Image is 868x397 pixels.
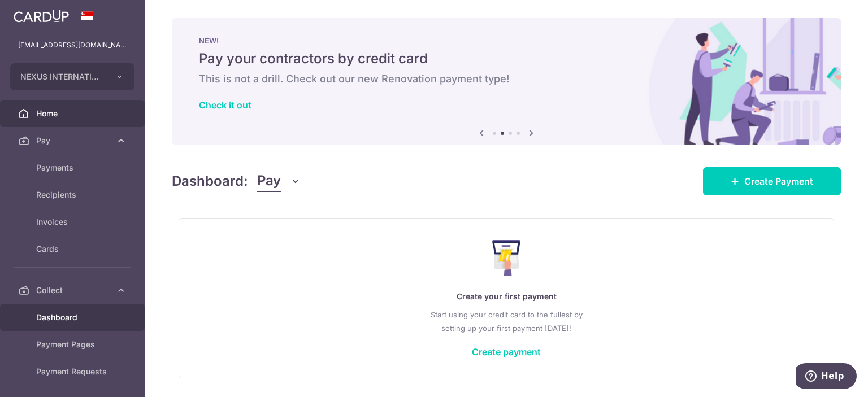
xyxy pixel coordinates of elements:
a: Create payment [472,346,541,357]
p: [EMAIL_ADDRESS][DOMAIN_NAME] [18,40,127,51]
button: NEXUS INTERNATIONAL SCHOOL ([GEOGRAPHIC_DATA]) PTE. LTD. [10,63,134,90]
span: Home [36,108,111,119]
span: Recipients [36,189,111,200]
h4: Dashboard: [172,171,248,191]
span: Create Payment [744,174,813,188]
a: Create Payment [703,167,841,195]
span: Payment Requests [36,366,111,377]
span: Collect [36,285,111,296]
span: NEXUS INTERNATIONAL SCHOOL ([GEOGRAPHIC_DATA]) PTE. LTD. [20,71,104,82]
p: Start using your credit card to the fullest by setting up your first payment [DATE]! [202,308,811,335]
span: Payment Pages [36,339,111,350]
span: Invoices [36,216,111,228]
a: Check it out [199,99,251,111]
p: Create your first payment [202,290,811,303]
span: Cards [36,243,111,255]
p: NEW! [199,36,814,45]
img: Make Payment [492,240,521,276]
span: Dashboard [36,312,111,323]
img: CardUp [14,9,69,23]
span: Pay [36,135,111,146]
iframe: Opens a widget where you can find more information [796,363,857,391]
span: Payments [36,162,111,173]
img: Renovation banner [172,18,841,145]
h5: Pay your contractors by credit card [199,50,814,68]
h6: This is not a drill. Check out our new Renovation payment type! [199,72,814,86]
button: Pay [257,171,301,192]
span: Pay [257,171,281,192]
